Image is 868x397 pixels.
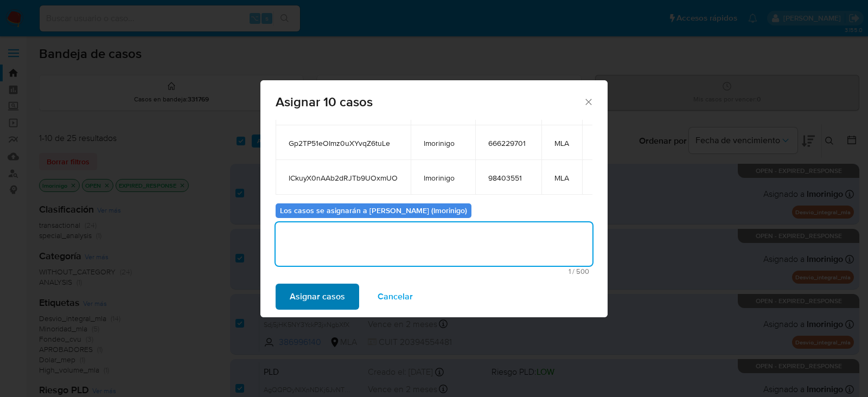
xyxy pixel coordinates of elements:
[488,173,528,183] span: 98403551
[276,284,359,310] button: Asignar casos
[424,138,462,148] span: lmorinigo
[488,138,528,148] span: 666229701
[280,205,467,216] b: Los casos se asignarán a [PERSON_NAME] (lmorinigo)
[260,80,608,317] div: assign-modal
[289,173,398,183] span: lCkuyX0nAAb2dRJTb9UOxmUO
[583,97,593,106] button: Cerrar ventana
[276,95,583,108] span: Asignar 10 casos
[554,173,569,183] span: MLA
[554,138,569,148] span: MLA
[289,138,398,148] span: Gp2TP51eOImz0uXYvqZ6tuLe
[363,284,427,310] button: Cancelar
[290,285,345,309] span: Asignar casos
[378,285,413,309] span: Cancelar
[279,268,589,275] span: Máximo 500 caracteres
[424,173,462,183] span: lmorinigo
